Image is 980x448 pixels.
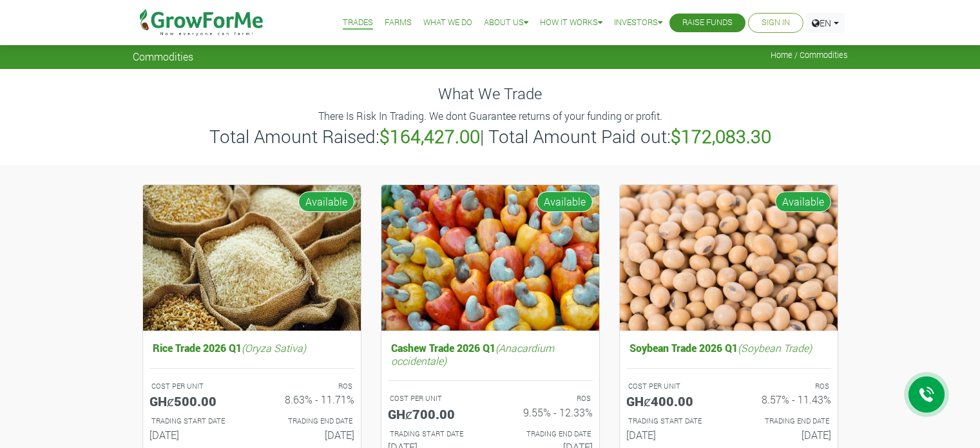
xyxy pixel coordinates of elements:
p: COST PER UNIT [628,381,717,392]
p: ROS [740,381,829,392]
a: Rice Trade 2026 Q1(Oryza Sativa) COST PER UNIT GHȼ500.00 ROS 8.63% - 11.71% TRADING START DATE [D... [149,338,354,446]
a: Sign In [762,16,790,30]
span: Home / Commodities [771,50,848,60]
h6: [DATE] [262,429,354,441]
h4: What We Trade [133,84,848,103]
img: growforme image [381,185,599,331]
p: Estimated Trading Start Date [628,416,717,427]
p: COST PER UNIT [151,381,240,392]
a: Trades [343,16,373,30]
h5: GHȼ400.00 [626,393,719,409]
a: How it Works [540,16,602,30]
img: growforme image [143,185,361,331]
span: Available [298,191,354,212]
p: Estimated Trading End Date [502,429,591,440]
p: ROS [264,381,352,392]
i: (Anacardium occidentale) [391,341,554,367]
i: (Oryza Sativa) [242,341,306,355]
p: Estimated Trading Start Date [390,429,479,440]
p: Estimated Trading Start Date [151,416,240,427]
p: COST PER UNIT [390,393,479,404]
h6: 8.63% - 11.71% [262,393,354,405]
a: Soybean Trade 2026 Q1(Soybean Trade) COST PER UNIT GHȼ400.00 ROS 8.57% - 11.43% TRADING START DAT... [626,338,831,446]
p: Estimated Trading End Date [740,416,829,427]
span: Available [775,191,831,212]
h6: [DATE] [626,429,719,441]
h5: GHȼ700.00 [388,406,481,422]
h5: Soybean Trade 2026 Q1 [626,338,831,357]
b: $164,427.00 [380,124,480,148]
a: What We Do [423,16,472,30]
img: growforme image [620,185,838,331]
h6: [DATE] [738,429,831,441]
a: Raise Funds [682,16,733,30]
a: Farms [385,16,412,30]
p: Estimated Trading End Date [264,416,352,427]
h3: Total Amount Raised: | Total Amount Paid out: [135,126,846,148]
h6: [DATE] [149,429,242,441]
a: EN [806,13,845,33]
h5: Cashew Trade 2026 Q1 [388,338,593,369]
h6: 9.55% - 12.33% [500,406,593,418]
a: About Us [484,16,528,30]
span: Commodities [133,50,193,63]
h5: Rice Trade 2026 Q1 [149,338,354,357]
i: (Soybean Trade) [738,341,812,355]
span: Available [537,191,593,212]
h5: GHȼ500.00 [149,393,242,409]
h6: 8.57% - 11.43% [738,393,831,405]
a: Investors [614,16,662,30]
p: There Is Risk In Trading. We dont Guarantee returns of your funding or profit. [135,108,846,124]
b: $172,083.30 [671,124,771,148]
p: ROS [502,393,591,404]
